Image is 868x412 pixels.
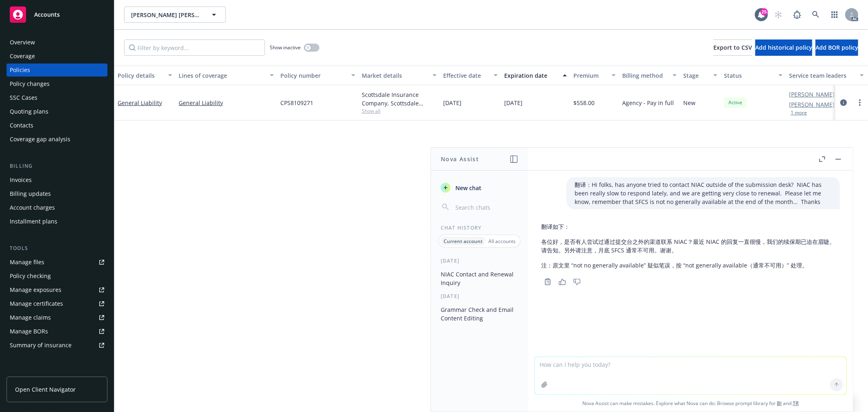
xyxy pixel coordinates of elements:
[571,276,584,287] button: Thumbs down
[541,237,840,254] p: 各位好，是否有人尝试过通过提交台之外的渠道联系 NIAC？最近 NIAC 的回复一直很慢，我们的续保期已迫在眉睫。请告知。另外请注意，月底 SFCS 通常不可用。谢谢。
[839,98,848,107] a: circleInformation
[791,110,807,115] button: 1 more
[437,180,522,195] button: New chat
[7,173,107,186] a: Invoices
[114,66,175,85] button: Policy details
[7,3,107,26] a: Accounts
[10,173,32,186] div: Invoices
[504,71,558,80] div: Expiration date
[10,311,51,324] div: Manage claims
[280,71,346,80] div: Policy number
[7,256,107,269] a: Manage files
[541,222,840,231] p: 翻译如下：
[721,66,786,85] button: Status
[10,270,51,283] div: Policy checking
[10,201,55,214] div: Account charges
[7,244,107,252] div: Tools
[10,297,63,310] div: Manage certificates
[755,44,812,51] span: Add historical policy
[10,50,35,63] div: Coverage
[10,105,48,118] div: Quoting plans
[179,71,265,80] div: Lines of coverage
[179,99,274,107] a: General Liability
[15,385,76,394] span: Open Client Navigator
[7,91,107,104] a: SSC Cases
[724,71,774,80] div: Status
[175,66,277,85] button: Lines of coverage
[619,66,680,85] button: Billing method
[10,77,50,90] div: Policy changes
[437,303,522,325] button: Grammar Check and Email Content Editing
[118,71,163,80] div: Policy details
[622,71,668,80] div: Billing method
[440,66,501,85] button: Effective date
[541,261,840,270] p: 注：原文里 “not no generally available” 疑似笔误，按 “not generally available（通常不可用）” 处理。
[755,39,812,56] button: Add historical policy
[7,283,107,296] a: Manage exposures
[34,11,60,18] span: Accounts
[7,162,107,170] div: Billing
[7,36,107,49] a: Overview
[270,44,301,51] span: Show inactive
[573,71,607,80] div: Premium
[362,90,437,107] div: Scottsdale Insurance Company, Scottsdale Insurance Company (Nationwide), Burns & Wilcox
[683,99,695,107] span: New
[454,202,518,213] input: Search chats
[855,98,865,107] a: more
[789,100,835,109] a: [PERSON_NAME]
[431,293,528,300] div: [DATE]
[124,39,265,56] input: Filter by keyword...
[680,66,721,85] button: Stage
[531,395,850,412] span: Nova Assist can make mistakes. Explore what Nova can do: Browse prompt library for and
[362,107,437,114] span: Show all
[7,311,107,324] a: Manage claims
[10,91,37,104] div: SSC Cases
[441,155,479,163] h1: Nova Assist
[713,39,752,56] button: Export to CSV
[10,256,44,269] div: Manage files
[770,7,787,23] a: Start snowing
[573,99,595,107] span: $558.00
[362,71,428,80] div: Market details
[501,66,570,85] button: Expiration date
[761,8,768,15] div: 25
[10,283,61,296] div: Manage exposures
[808,7,824,23] a: Search
[713,44,752,51] span: Export to CSV
[7,64,107,77] a: Policies
[118,99,162,107] a: General Liability
[7,187,107,200] a: Billing updates
[443,99,461,107] span: [DATE]
[7,368,107,376] div: Analytics hub
[10,64,30,77] div: Policies
[7,297,107,310] a: Manage certificates
[444,238,483,245] p: Current account
[7,105,107,118] a: Quoting plans
[7,325,107,338] a: Manage BORs
[359,66,440,85] button: Market details
[7,77,107,90] a: Policy changes
[622,99,674,107] span: Agency - Pay in full
[277,66,359,85] button: Policy number
[280,99,313,107] span: CPS8109271
[10,215,57,228] div: Installment plans
[454,184,481,192] span: New chat
[7,50,107,63] a: Coverage
[131,11,201,19] span: [PERSON_NAME] [PERSON_NAME]
[124,7,226,23] button: [PERSON_NAME] [PERSON_NAME]
[488,238,516,245] p: All accounts
[10,325,48,338] div: Manage BORs
[10,119,33,132] div: Contacts
[7,119,107,132] a: Contacts
[816,39,858,56] button: Add BOR policy
[437,267,522,289] button: NIAC Contact and Renewal Inquiry
[7,339,107,352] a: Summary of insurance
[7,201,107,214] a: Account charges
[683,71,708,80] div: Stage
[777,400,782,407] a: BI
[10,339,72,352] div: Summary of insurance
[10,133,70,146] div: Coverage gap analysis
[793,400,799,407] a: TR
[727,99,743,106] span: Active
